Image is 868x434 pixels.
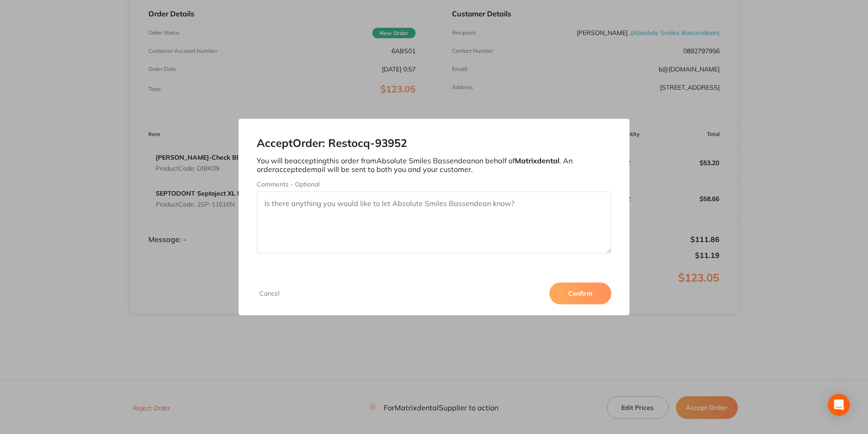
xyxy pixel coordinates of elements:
button: Cancel [257,289,282,298]
b: Matrixdental [515,156,559,165]
div: Open Intercom Messenger [828,394,850,416]
p: You will be accepting this order from Absolute Smiles Bassendean on behalf of . An order accepted... [257,156,611,173]
label: Comments - Optional [257,181,611,188]
h2: Accept Order: Restocq- 93952 [257,137,611,150]
button: Confirm [549,283,611,304]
